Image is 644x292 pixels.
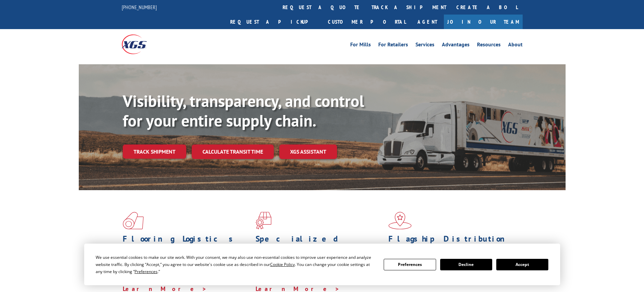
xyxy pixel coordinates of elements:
[96,254,376,275] div: We use essential cookies to make our site work. With your consent, we may also use non-essential ...
[279,144,337,159] a: XGS ASSISTANT
[477,42,501,49] a: Resources
[135,269,158,274] span: Preferences
[123,235,251,254] h1: Flooring Logistics Solutions
[411,15,444,29] a: Agent
[256,212,271,229] img: xgs-icon-focused-on-flooring-red
[225,15,323,29] a: Request a pickup
[323,15,411,29] a: Customer Portal
[123,90,364,131] b: Visibility, transparency, and control for your entire supply chain.
[84,244,560,285] div: Cookie Consent Prompt
[123,212,144,229] img: xgs-icon-total-supply-chain-intelligence-red
[192,144,274,159] a: Calculate transit time
[508,42,523,49] a: About
[123,144,186,159] a: Track shipment
[384,259,436,270] button: Preferences
[350,42,371,49] a: For Mills
[388,212,412,229] img: xgs-icon-flagship-distribution-model-red
[388,235,516,254] h1: Flagship Distribution Model
[415,42,434,49] a: Services
[444,15,523,29] a: Join Our Team
[442,42,470,49] a: Advantages
[256,235,383,254] h1: Specialized Freight Experts
[378,42,408,49] a: For Retailers
[496,259,548,270] button: Accept
[122,4,157,10] a: [PHONE_NUMBER]
[440,259,492,270] button: Decline
[270,262,295,267] span: Cookie Policy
